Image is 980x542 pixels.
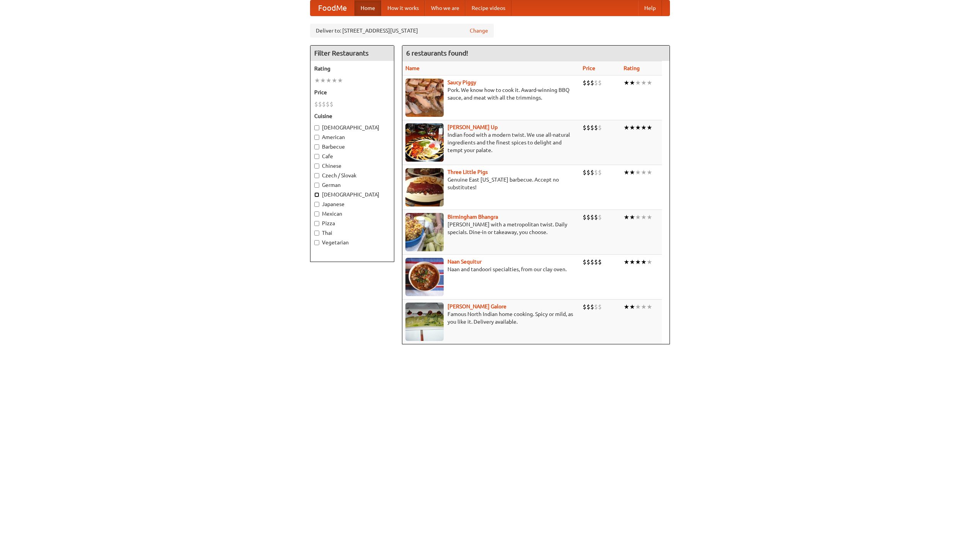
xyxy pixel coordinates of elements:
[638,0,662,16] a: Help
[586,79,590,87] li: $
[586,213,590,221] li: $
[448,214,498,220] a: Birmingham Bhangra
[635,213,641,221] li: ★
[314,76,320,85] li: ★
[406,49,468,57] ng-pluralize: 6 restaurants found!
[448,259,482,265] a: Naan Sequitur
[405,168,444,206] img: littlepigs.jpg
[590,79,594,87] li: $
[448,303,506,309] a: [PERSON_NAME] Galore
[594,168,598,177] li: $
[332,76,337,85] li: ★
[314,135,319,140] input: American
[314,162,390,170] label: Chinese
[314,100,318,108] li: $
[465,0,511,16] a: Recipe videos
[314,191,390,198] label: [DEMOGRAPHIC_DATA]
[314,240,319,245] input: Vegetarian
[586,258,590,266] li: $
[624,79,629,87] li: ★
[594,123,598,132] li: $
[629,79,635,87] li: ★
[405,123,444,162] img: curryup.jpg
[641,123,647,132] li: ★
[314,221,319,226] input: Pizza
[326,100,330,108] li: $
[641,303,647,311] li: ★
[583,65,595,71] a: Price
[641,258,647,266] li: ★
[314,172,390,179] label: Czech / Slovak
[629,168,635,177] li: ★
[583,258,586,266] li: $
[354,0,381,16] a: Home
[624,123,629,132] li: ★
[314,164,319,169] input: Chinese
[629,123,635,132] li: ★
[314,202,319,207] input: Japanese
[320,76,326,85] li: ★
[314,88,390,96] h5: Price
[405,303,444,341] img: currygalore.jpg
[598,168,602,177] li: $
[448,79,476,85] a: Saucy Piggy
[314,229,390,237] label: Thai
[647,258,652,266] li: ★
[590,168,594,177] li: $
[314,183,319,188] input: German
[647,123,652,132] li: ★
[405,221,577,236] p: [PERSON_NAME] with a metropolitan twist. Daily specials. Dine-in or takeaway, you choose.
[598,213,602,221] li: $
[583,168,586,177] li: $
[624,303,629,311] li: ★
[635,303,641,311] li: ★
[598,123,602,132] li: $
[314,211,319,216] input: Mexican
[314,133,390,141] label: American
[310,24,494,38] div: Deliver to: [STREET_ADDRESS][US_STATE]
[405,176,577,191] p: Genuine East [US_STATE] barbecue. Accept no substitutes!
[314,65,390,72] h5: Rating
[586,303,590,311] li: $
[322,100,326,108] li: $
[448,169,488,175] b: Three Little Pigs
[314,200,390,208] label: Japanese
[337,76,343,85] li: ★
[629,303,635,311] li: ★
[624,168,629,177] li: ★
[381,0,425,16] a: How it works
[635,168,641,177] li: ★
[594,213,598,221] li: $
[590,303,594,311] li: $
[314,239,390,246] label: Vegetarian
[405,310,577,326] p: Famous North Indian home cooking. Spicy or mild, as you like it. Delivery available.
[624,213,629,221] li: ★
[448,124,498,130] a: [PERSON_NAME] Up
[598,258,602,266] li: $
[594,258,598,266] li: $
[583,79,586,87] li: $
[583,213,586,221] li: $
[470,27,488,34] a: Change
[590,213,594,221] li: $
[635,258,641,266] li: ★
[624,65,640,71] a: Rating
[405,131,577,154] p: Indian food with a modern twist. We use all-natural ingredients and the finest spices to delight ...
[598,79,602,87] li: $
[629,258,635,266] li: ★
[583,303,586,311] li: $
[330,100,333,108] li: $
[405,213,444,251] img: bhangra.jpg
[314,144,319,149] input: Barbecue
[629,213,635,221] li: ★
[310,46,394,61] h4: Filter Restaurants
[647,168,652,177] li: ★
[586,168,590,177] li: $
[405,65,420,71] a: Name
[405,265,577,273] p: Naan and tandoori specialties, from our clay oven.
[318,100,322,108] li: $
